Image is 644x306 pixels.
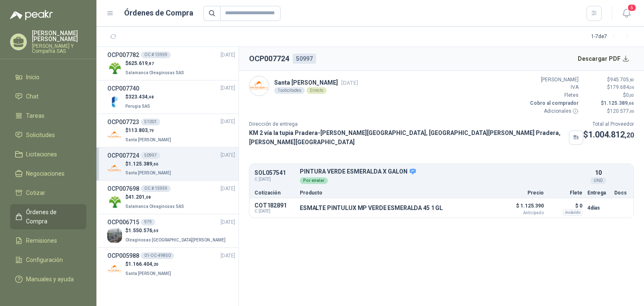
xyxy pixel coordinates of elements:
[141,252,174,259] div: 01-OC-49850
[107,50,235,77] a: OCP007782OC # 15959[DATE] Company Logo$625.619,87Salamanca Oleaginosas SAS
[221,51,235,59] span: [DATE]
[26,275,74,284] span: Manuales y ayuda
[300,177,328,184] div: Por enviar
[107,251,139,260] h3: OCP005988
[148,95,154,99] span: ,48
[249,128,566,147] p: KM 2 vía la tupia Pradera-[PERSON_NAME][GEOGRAPHIC_DATA], [GEOGRAPHIC_DATA][PERSON_NAME] Pradera ...
[528,83,579,91] p: IVA
[221,118,235,126] span: [DATE]
[254,176,295,183] span: C: [DATE]
[125,93,154,101] p: $
[583,128,634,141] p: $
[614,190,628,195] p: Docs
[221,252,235,260] span: [DATE]
[107,128,122,143] img: Company Logo
[10,10,53,20] img: Logo peakr
[107,161,122,176] img: Company Logo
[584,99,634,107] p: $
[125,227,227,235] p: $
[549,201,582,211] p: $ 0
[10,271,86,287] a: Manuales y ayuda
[125,127,173,135] p: $
[107,228,122,243] img: Company Logo
[26,169,65,178] span: Negociaciones
[293,54,316,64] div: 50997
[26,73,39,82] span: Inicio
[125,193,186,201] p: $
[141,152,160,159] div: 50997
[107,251,235,277] a: OCP00598801-OC-49850[DATE] Company Logo$1.166.404,20Santa [PERSON_NAME]
[145,195,151,200] span: ,08
[583,120,634,128] p: Total al Proveedor
[254,170,295,176] p: SOL057541
[107,151,235,177] a: OCP00772450997[DATE] Company Logo$1.125.389,66Santa [PERSON_NAME]
[107,117,235,144] a: OCP00772351001[DATE] Company Logo$113.803,79Santa [PERSON_NAME]
[152,262,158,267] span: ,20
[300,168,582,176] p: PINTURA VERDE ESMERALDA X GALON
[249,120,583,128] p: Dirección de entrega
[10,233,86,249] a: Remisiones
[221,185,235,193] span: [DATE]
[141,185,171,192] div: OC # 15959
[107,184,235,210] a: OCP007698OC # 15959[DATE] Company Logo$41.201,08Salamanca Oleaginosas SAS
[341,80,358,86] span: [DATE]
[584,76,634,84] p: $
[32,30,86,42] p: [PERSON_NAME] [PERSON_NAME]
[306,87,327,94] div: Directo
[141,219,155,226] div: 979
[573,50,634,67] button: Descargar PDF
[107,117,139,127] h3: OCP007723
[26,130,55,140] span: Solicitudes
[148,128,154,133] span: ,79
[610,108,634,114] span: 120.577
[221,218,235,226] span: [DATE]
[10,166,86,182] a: Negociaciones
[587,203,609,213] p: 4 días
[107,50,139,60] h3: OCP007782
[125,260,173,268] p: $
[26,150,57,159] span: Licitaciones
[619,6,634,21] button: 5
[10,69,86,85] a: Inicio
[254,209,295,214] span: C: [DATE]
[125,60,186,67] p: $
[32,44,86,54] p: [PERSON_NAME] Y Compañía SAS
[125,204,184,209] span: Salamanca Oleaginosas SAS
[128,161,158,167] span: 1.125.389
[107,94,122,109] img: Company Logo
[107,262,122,276] img: Company Logo
[10,127,86,143] a: Solicitudes
[10,252,86,268] a: Configuración
[125,137,171,142] span: Santa [PERSON_NAME]
[107,84,139,93] h3: OCP007740
[626,92,634,98] span: 0
[221,84,235,92] span: [DATE]
[107,151,139,160] h3: OCP007724
[128,127,154,133] span: 113.803
[563,209,582,216] div: Incluido
[107,218,235,244] a: OCP006715979[DATE] Company Logo$1.550.576,69Oleaginosas [GEOGRAPHIC_DATA][PERSON_NAME]
[604,100,634,106] span: 1.125.389
[629,109,634,114] span: ,46
[584,107,634,115] p: $
[274,78,358,87] p: Santa [PERSON_NAME]
[10,204,86,229] a: Órdenes de Compra
[595,168,602,177] p: 10
[254,202,295,209] p: COT182891
[107,218,139,227] h3: OCP006715
[128,94,154,100] span: 323.434
[152,162,158,166] span: ,66
[26,92,39,101] span: Chat
[128,261,158,267] span: 1.166.404
[148,61,154,66] span: ,87
[10,108,86,124] a: Tareas
[502,190,544,195] p: Precio
[627,4,636,12] span: 5
[249,76,269,96] img: Company Logo
[254,190,295,195] p: Cotización
[107,194,122,209] img: Company Logo
[107,84,235,110] a: OCP007740[DATE] Company Logo$323.434,48Perugia SAS
[528,91,579,99] p: Fletes
[10,146,86,162] a: Licitaciones
[125,104,150,109] span: Perugia SAS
